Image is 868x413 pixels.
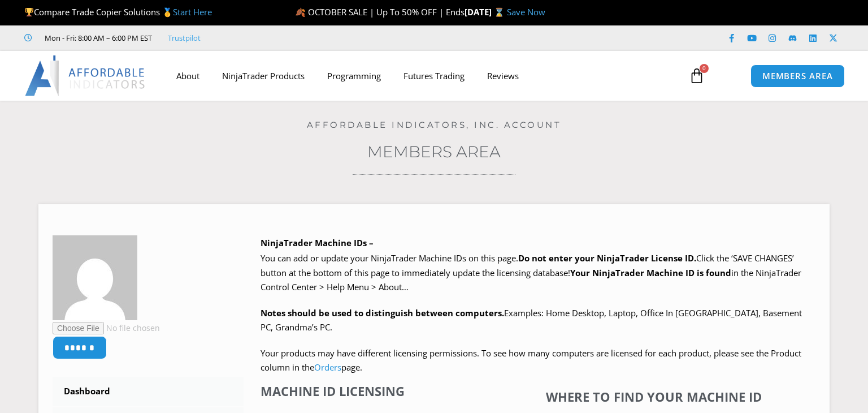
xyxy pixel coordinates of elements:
img: 906456ade7ba3ae3f4338918f8231dd68a736d173b96f119945a8f02058fbd36 [53,235,137,320]
a: About [165,63,211,89]
span: Mon - Fri: 8:00 AM – 6:00 PM EST [42,31,152,45]
span: 🍂 OCTOBER SALE | Up To 50% OFF | Ends [295,6,465,18]
span: Compare Trade Copier Solutions 🥇 [24,6,212,18]
a: Reviews [476,63,530,89]
span: Your products may have different licensing permissions. To see how many computers are licensed fo... [261,347,801,373]
strong: Notes should be used to distinguish between computers. [261,307,504,319]
a: Orders [314,362,341,373]
span: Click the ‘SAVE CHANGES’ button at the bottom of this page to immediately update the licensing da... [261,252,801,292]
span: MEMBERS AREA [762,72,833,80]
span: 0 [700,64,709,73]
strong: [DATE] ⌛ [465,6,507,18]
a: Trustpilot [168,31,201,45]
strong: Your NinjaTrader Machine ID is found [570,267,731,278]
a: MEMBERS AREA [750,64,845,88]
a: Start Here [173,6,212,18]
img: 🏆 [25,8,33,16]
b: Do not enter your NinjaTrader License ID. [518,252,696,264]
a: 0 [672,59,722,92]
a: Programming [316,63,392,89]
a: NinjaTrader Products [211,63,316,89]
a: Futures Trading [392,63,476,89]
h4: Machine ID Licensing [261,384,484,398]
a: Affordable Indicators, Inc. Account [307,119,562,130]
nav: Menu [165,63,678,89]
a: Dashboard [53,377,244,406]
span: Examples: Home Desktop, Laptop, Office In [GEOGRAPHIC_DATA], Basement PC, Grandma’s PC. [261,307,802,333]
span: You can add or update your NinjaTrader Machine IDs on this page. [261,252,518,264]
img: LogoAI | Affordable Indicators – NinjaTrader [25,55,146,96]
h4: Where to find your Machine ID [498,389,809,404]
a: Members Area [367,142,501,161]
b: NinjaTrader Machine IDs – [261,237,374,248]
a: Save Now [507,6,545,18]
